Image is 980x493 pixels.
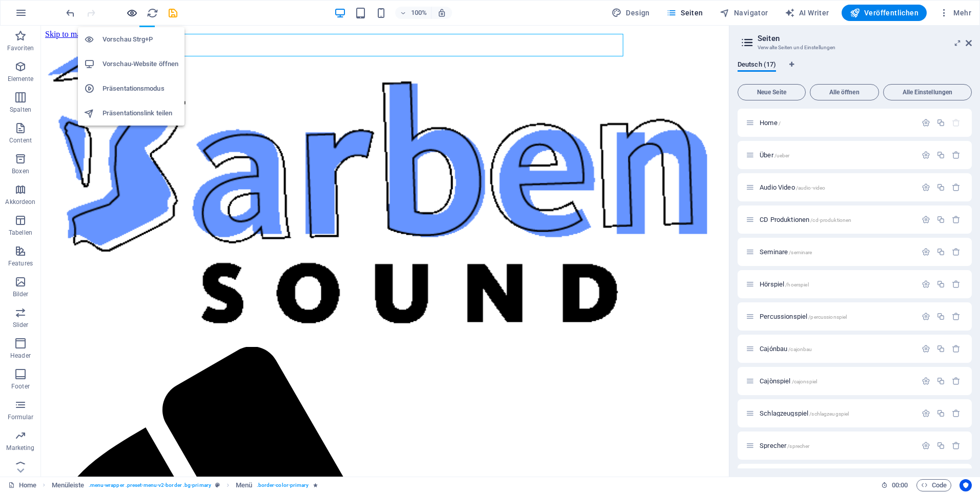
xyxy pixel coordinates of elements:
div: Entfernen [952,248,961,256]
span: AI Writer [785,8,829,18]
h2: Seiten [758,34,972,43]
i: Bei Größenänderung Zoomstufe automatisch an das gewählte Gerät anpassen. [437,8,446,17]
div: Cajónbau/cajonbau [757,345,916,352]
button: undo [64,7,76,19]
p: Elemente [8,75,34,83]
h6: Präsentationslink teilen [103,107,178,119]
p: Features [8,259,33,268]
h6: 100% [411,7,427,19]
div: Entfernen [952,183,961,192]
span: Klick zum Auswählen. Doppelklick zum Bearbeiten [236,479,252,491]
span: /cajonspiel [792,379,818,384]
h3: Verwalte Seiten und Einstellungen [758,43,951,52]
div: Cajònspiel/cajonspiel [757,378,916,384]
span: Neue Seite [742,89,801,95]
button: Veröffentlichen [842,5,927,21]
span: Klick, um Seite zu öffnen [760,313,847,320]
i: Rückgängig: (S)CSS ändern (Strg+Z) [65,7,76,19]
h6: Vorschau-Website öffnen [103,58,178,70]
div: Duplizieren [936,151,945,159]
div: Audio Video/audio-video [757,184,916,191]
span: Über [760,151,789,159]
div: Einstellungen [922,344,930,353]
span: /hoerspiel [785,282,808,287]
div: Einstellungen [922,280,930,289]
span: /cajonbau [788,346,812,352]
div: Duplizieren [936,441,945,450]
div: Einstellungen [922,248,930,256]
div: Duplizieren [936,118,945,127]
button: Neue Seite [738,84,806,100]
div: Home/ [757,119,916,126]
span: Navigator [720,8,768,18]
div: Duplizieren [936,344,945,353]
span: /cd-produktionen [810,217,851,223]
i: Dieses Element ist ein anpassbares Preset [215,482,220,488]
nav: breadcrumb [52,479,318,491]
span: Klick, um Seite zu öffnen [760,248,812,256]
p: Marketing [6,444,34,452]
div: Design (Strg+Alt+Y) [607,5,654,21]
span: /percussionspiel [808,314,847,320]
p: Footer [11,382,30,391]
div: Einstellungen [922,409,930,418]
span: /seminare [789,250,812,255]
p: Header [10,352,31,360]
div: Einstellungen [922,441,930,450]
div: Entfernen [952,409,961,418]
p: Spalten [10,106,31,114]
button: Design [607,5,654,21]
button: AI Writer [781,5,833,21]
p: Favoriten [7,44,34,52]
span: . border-color-primary [257,479,309,491]
button: Navigator [716,5,772,21]
span: Klick, um Seite zu öffnen [760,280,809,288]
p: Akkordeon [5,198,35,206]
span: /audio-video [796,185,826,191]
p: Bilder [13,290,29,298]
button: Mehr [935,5,975,21]
span: Deutsch (17) [738,58,776,73]
div: Einstellungen [922,312,930,321]
button: Usercentrics [959,479,972,491]
div: Entfernen [952,344,961,353]
div: CD Produktionen/cd-produktionen [757,216,916,223]
span: Klick zum Auswählen. Doppelklick zum Bearbeiten [52,479,85,491]
div: Percussionspiel/percussionspiel [757,313,916,320]
p: Slider [13,321,29,329]
div: Sprachen-Tabs [738,60,972,80]
p: Formular [8,413,34,421]
div: Entfernen [952,151,961,159]
div: Entfernen [952,215,961,224]
div: Einstellungen [922,183,930,192]
span: Alle öffnen [814,89,874,95]
div: Hörspiel/hoerspiel [757,281,916,287]
span: /ueber [774,153,790,158]
button: Alle Einstellungen [883,84,972,100]
span: Klick, um Seite zu öffnen [760,216,851,223]
i: Element enthält eine Animation [313,482,318,488]
div: Duplizieren [936,409,945,418]
span: /schlagzeugspiel [809,411,849,417]
p: Content [9,136,32,145]
span: Design [611,8,650,18]
button: Seiten [662,5,707,21]
span: Mehr [939,8,971,18]
span: /sprecher [787,443,809,449]
span: / [779,120,781,126]
div: Duplizieren [936,312,945,321]
span: Klick, um Seite zu öffnen [760,183,825,191]
button: reload [146,7,158,19]
div: Sprecher/sprecher [757,442,916,449]
span: . menu-wrapper .preset-menu-v2-border .bg-primary [89,479,211,491]
div: Über/ueber [757,152,916,158]
span: 00 00 [892,479,908,491]
div: Duplizieren [936,248,945,256]
a: Skip to main content [4,4,72,13]
span: Klick, um Seite zu öffnen [760,442,809,449]
span: Veröffentlichen [850,8,918,18]
span: Klick, um Seite zu öffnen [760,119,781,127]
h6: Vorschau Strg+P [103,33,178,46]
i: Save (Ctrl+S) [167,7,179,19]
span: Klick, um Seite zu öffnen [760,377,817,385]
